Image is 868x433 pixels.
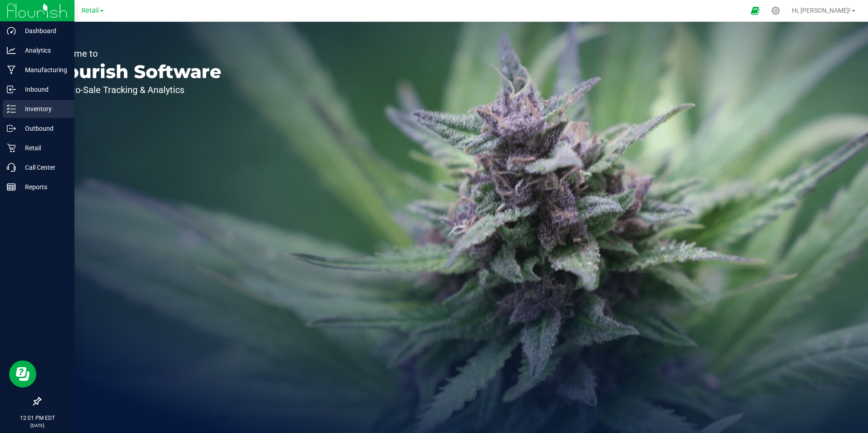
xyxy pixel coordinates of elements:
[49,49,222,58] p: Welcome to
[49,63,222,81] p: Flourish Software
[16,103,70,114] p: Inventory
[16,182,70,192] p: Reports
[745,2,765,20] span: Open Ecommerce Menu
[16,25,70,36] p: Dashboard
[770,6,781,15] div: Manage settings
[7,124,16,133] inline-svg: Outbound
[7,26,16,35] inline-svg: Dashboard
[7,104,16,113] inline-svg: Inventory
[16,162,70,173] p: Call Center
[4,414,70,422] p: 12:01 PM EDT
[49,85,222,94] p: Seed-to-Sale Tracking & Analytics
[792,7,851,14] span: Hi, [PERSON_NAME]!
[4,422,70,429] p: [DATE]
[16,123,70,134] p: Outbound
[7,182,16,192] inline-svg: Reports
[16,84,70,95] p: Inbound
[16,45,70,56] p: Analytics
[7,85,16,94] inline-svg: Inbound
[16,143,70,153] p: Retail
[7,46,16,55] inline-svg: Analytics
[7,143,16,153] inline-svg: Retail
[9,360,36,388] iframe: Resource center
[82,7,99,15] span: Retail
[7,163,16,172] inline-svg: Call Center
[7,65,16,74] inline-svg: Manufacturing
[16,64,70,75] p: Manufacturing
